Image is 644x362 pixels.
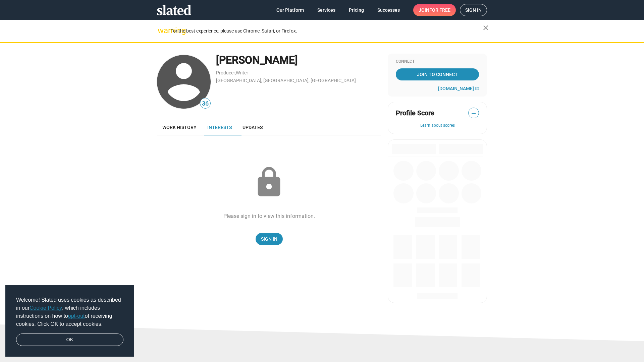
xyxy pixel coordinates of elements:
[158,26,166,35] mat-icon: warning
[343,4,369,16] a: Pricing
[157,119,202,135] a: Work history
[465,4,482,16] span: Sign in
[68,313,85,319] a: opt-out
[419,4,450,16] span: Join
[216,78,356,83] a: [GEOGRAPHIC_DATA], [GEOGRAPHIC_DATA], [GEOGRAPHIC_DATA]
[397,68,478,80] span: Join To Connect
[223,213,315,220] div: Please sign in to view this information.
[276,4,304,16] span: Our Platform
[170,26,483,36] div: For the best experience, please use Chrome, Safari, or Firefox.
[317,4,335,16] span: Services
[235,71,236,75] span: ,
[256,233,283,245] a: Sign In
[396,68,479,80] a: Join To Connect
[396,59,479,64] div: Connect
[237,119,268,135] a: Updates
[396,123,479,128] button: Learn about scores
[200,99,210,108] span: 36
[162,125,197,130] span: Work history
[429,4,450,16] span: for free
[372,4,405,16] a: Successes
[261,233,277,245] span: Sign In
[312,4,341,16] a: Services
[202,119,237,135] a: Interests
[396,109,434,118] span: Profile Score
[30,305,62,311] a: Cookie Policy
[16,334,123,346] a: dismiss cookie message
[469,109,479,118] span: —
[16,296,123,328] span: Welcome! Slated uses cookies as described in our , which includes instructions on how to of recei...
[216,53,381,67] div: [PERSON_NAME]
[216,70,235,75] a: Producer
[438,86,474,91] span: [DOMAIN_NAME]
[236,70,248,75] a: Writer
[413,4,456,16] a: Joinfor free
[475,86,479,90] mat-icon: open_in_new
[349,4,364,16] span: Pricing
[482,24,490,32] mat-icon: close
[377,4,400,16] span: Successes
[243,125,263,130] span: Updates
[252,166,286,199] mat-icon: lock
[5,285,134,357] div: cookieconsent
[438,86,479,91] a: [DOMAIN_NAME]
[460,4,487,16] a: Sign in
[207,125,232,130] span: Interests
[271,4,309,16] a: Our Platform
